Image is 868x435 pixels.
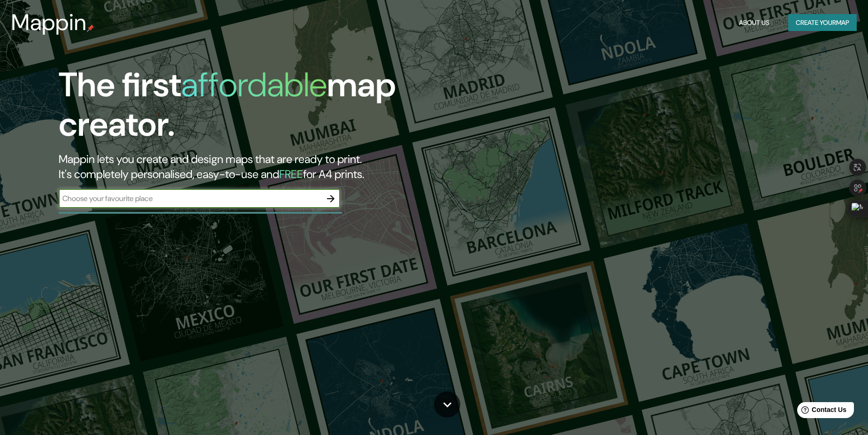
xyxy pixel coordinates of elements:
[11,9,87,36] h3: Mappin
[59,152,493,182] h2: Mappin lets you create and design maps that are ready to print. It's completely personalised, eas...
[59,193,321,204] input: Choose your favourite place
[788,14,857,31] button: Create yourmap
[87,24,94,32] img: mappin-pin
[279,167,303,181] h5: FREE
[735,14,773,31] button: About Us
[181,63,327,107] h1: affordable
[59,65,493,152] h1: The first map creator.
[784,398,858,425] iframe: Help widget launcher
